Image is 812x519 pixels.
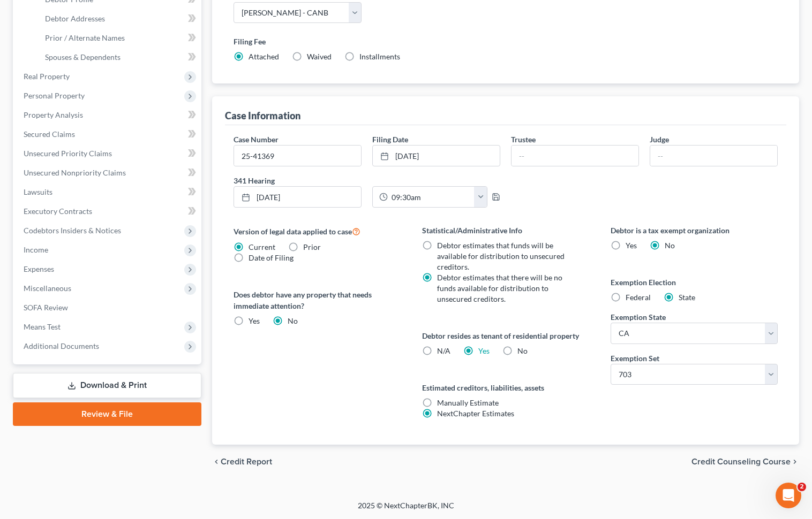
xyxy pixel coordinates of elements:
span: Current [249,242,275,251]
input: Enter case number... [234,146,361,166]
span: SOFA Review [24,303,68,312]
a: Lawsuits [15,182,201,202]
input: -- [512,146,638,166]
a: Debtor Addresses [36,9,201,28]
span: No [288,316,298,325]
span: Secured Claims [24,129,75,139]
span: Federal [626,293,651,302]
span: Unsecured Nonpriority Claims [24,168,126,177]
input: -- [650,146,777,166]
span: Installments [359,52,400,61]
label: Debtor is a tax exempt organization [611,225,778,236]
span: Prior [303,242,321,251]
a: Spouses & Dependents [36,48,201,67]
span: Date of Filing [249,253,294,262]
a: Unsecured Nonpriority Claims [15,163,201,182]
span: Personal Property [24,91,85,100]
label: Statistical/Administrative Info [422,225,589,236]
span: Expenses [24,264,54,273]
span: Spouses & Dependents [45,52,121,62]
i: chevron_right [791,457,799,466]
span: No [665,241,675,250]
span: Lawsuits [24,187,52,196]
iframe: Intercom live chat [776,483,801,508]
label: Filing Fee [234,36,778,47]
span: Manually Estimate [437,398,499,407]
a: Executory Contracts [15,202,201,221]
label: Exemption Election [611,277,778,288]
label: Exemption Set [611,353,659,364]
a: Secured Claims [15,125,201,144]
label: Version of legal data applied to case [234,225,401,238]
label: Case Number [234,134,279,145]
input: -- : -- [388,187,475,207]
span: N/A [437,346,450,355]
a: Download & Print [13,373,201,398]
span: Unsecured Priority Claims [24,149,112,158]
a: Property Analysis [15,105,201,125]
span: Yes [626,241,637,250]
a: [DATE] [373,146,500,166]
span: Codebtors Insiders & Notices [24,226,121,235]
span: Debtor estimates that there will be no funds available for distribution to unsecured creditors. [437,273,562,303]
span: Income [24,245,48,254]
label: Exemption State [611,311,666,323]
span: Debtor Addresses [45,14,105,23]
span: No [517,346,528,355]
a: Yes [478,346,490,355]
span: Real Property [24,72,70,81]
span: Prior / Alternate Names [45,33,125,42]
label: Debtor resides as tenant of residential property [422,330,589,341]
span: Additional Documents [24,341,99,350]
span: Attached [249,52,279,61]
i: chevron_left [212,457,221,466]
span: NextChapter Estimates [437,409,514,418]
span: Debtor estimates that funds will be available for distribution to unsecured creditors. [437,241,565,271]
a: SOFA Review [15,298,201,317]
button: chevron_left Credit Report [212,457,272,466]
button: Credit Counseling Course chevron_right [691,457,799,466]
a: Prior / Alternate Names [36,28,201,48]
label: Judge [650,134,669,145]
span: Miscellaneous [24,284,71,293]
span: Waived [307,52,332,61]
span: Yes [249,316,260,325]
span: Credit Counseling Course [691,457,791,466]
label: Filing Date [372,134,408,145]
span: 2 [798,483,806,491]
span: Property Analysis [24,110,83,119]
div: Case Information [225,109,300,122]
label: Trustee [511,134,536,145]
label: Estimated creditors, liabilities, assets [422,382,589,393]
label: 341 Hearing [228,175,506,186]
a: Review & File [13,402,201,426]
label: Does debtor have any property that needs immediate attention? [234,289,401,311]
span: Credit Report [221,457,272,466]
a: Unsecured Priority Claims [15,144,201,163]
span: Executory Contracts [24,207,92,216]
span: Means Test [24,322,61,331]
a: [DATE] [234,187,361,207]
span: State [679,293,695,302]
